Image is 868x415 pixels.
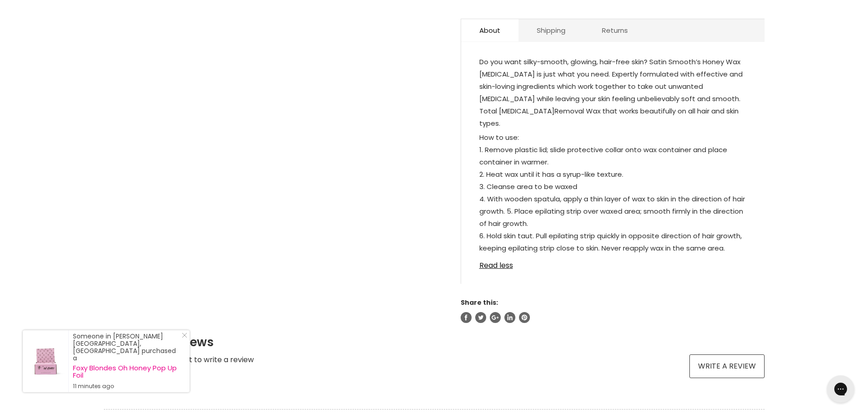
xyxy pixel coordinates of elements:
[479,169,745,253] span: 2. Heat wax until it has a syrup-like texture. 3. Cleanse area to be waxed 4. With wooden spatula...
[519,19,584,41] a: Shipping
[479,56,746,131] p: Removal Wax
[461,298,765,323] aside: Share this:
[153,355,254,365] div: Be the first to write a review
[461,298,498,307] span: Share this:
[178,333,187,342] a: Close Notification
[23,330,68,392] a: Visit product page
[479,57,743,116] span: Do you want silky-smooth, glowing, hair-free skin? Satin Smooth’s Honey Wax [MEDICAL_DATA] is jus...
[689,354,765,378] a: Write a review
[479,106,739,128] span: that works beautifully on all hair and skin types.
[479,133,727,167] span: How to use: 1. Remove plastic lid; slide protective collar onto wax container and place container...
[73,333,180,390] div: Someone in [PERSON_NAME][GEOGRAPHIC_DATA], [GEOGRAPHIC_DATA] purchased a
[73,383,180,390] small: 11 minutes ago
[822,372,859,406] iframe: Gorgias live chat messenger
[182,333,187,338] svg: Close Icon
[73,364,180,379] a: Foxy Blondes Oh Honey Pop Up Foil
[584,19,646,41] a: Returns
[104,334,765,350] h2: Customer Reviews
[461,19,519,41] a: About
[479,256,746,270] a: Read less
